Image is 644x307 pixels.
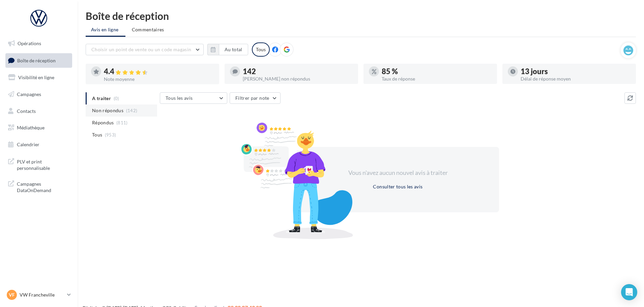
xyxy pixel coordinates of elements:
[126,108,138,113] span: (142)
[105,132,116,137] span: (953)
[4,121,74,135] a: Médiathèque
[4,104,74,118] a: Contacts
[104,77,214,82] div: Note moyenne
[621,284,637,300] div: Open Intercom Messenger
[4,36,74,51] a: Opérations
[20,291,64,298] p: VW Francheville
[166,95,193,101] span: Tous les avis
[17,57,56,63] span: Boîte de réception
[17,179,69,194] span: Campagnes DataOnDemand
[252,42,270,57] div: Tous
[4,177,74,196] a: Campagnes DataOnDemand
[4,87,74,101] a: Campagnes
[4,70,74,85] a: Visibilité en ligne
[521,68,631,75] div: 13 jours
[104,68,214,75] div: 4.4
[382,76,492,81] div: Taux de réponse
[5,288,72,301] a: VF VW Francheville
[160,92,227,104] button: Tous les avis
[17,125,45,130] span: Médiathèque
[4,154,74,174] a: PLV et print personnalisable
[230,92,281,104] button: Filtrer par note
[207,44,248,55] button: Au total
[219,44,248,55] button: Au total
[18,40,41,46] span: Opérations
[243,68,353,75] div: 142
[92,107,123,114] span: Non répondus
[521,76,631,81] div: Délai de réponse moyen
[18,74,54,80] span: Visibilité en ligne
[132,26,164,33] span: Commentaires
[9,291,15,298] span: VF
[92,119,114,126] span: Répondus
[17,157,69,172] span: PLV et print personnalisable
[86,44,204,55] button: Choisir un point de vente ou un code magasin
[4,137,74,152] a: Calendrier
[17,142,39,147] span: Calendrier
[116,120,128,125] span: (811)
[370,183,425,191] button: Consulter tous les avis
[92,131,102,138] span: Tous
[86,11,636,21] div: Boîte de réception
[4,53,74,68] a: Boîte de réception
[17,108,36,114] span: Contacts
[243,76,353,81] div: [PERSON_NAME] non répondus
[382,68,492,75] div: 85 %
[91,47,191,52] span: Choisir un point de vente ou un code magasin
[340,168,456,177] div: Vous n'avez aucun nouvel avis à traiter
[17,91,41,97] span: Campagnes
